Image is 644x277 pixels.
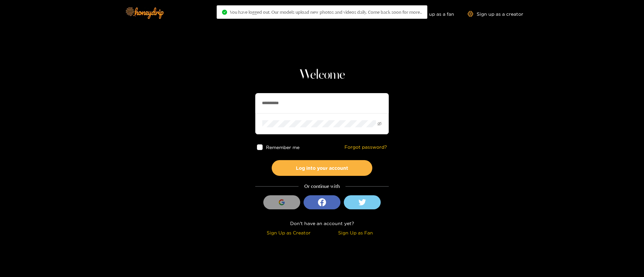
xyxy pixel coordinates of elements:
a: Sign up as a creator [468,11,523,17]
div: Sign Up as Creator [257,229,320,236]
div: Don't have an account yet? [255,219,389,227]
button: Log into your account [272,160,372,176]
span: You have logged out. Our models upload new photos and videos daily. Come back soon for more.. [230,9,422,15]
div: Or continue with [255,183,389,190]
span: check-circle [222,10,227,15]
a: Forgot password? [344,144,387,150]
a: Sign up as a fan [408,11,454,17]
span: Remember me [266,145,300,150]
h1: Welcome [255,67,389,83]
span: eye-invisible [377,122,382,126]
div: Sign Up as Fan [324,229,387,236]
